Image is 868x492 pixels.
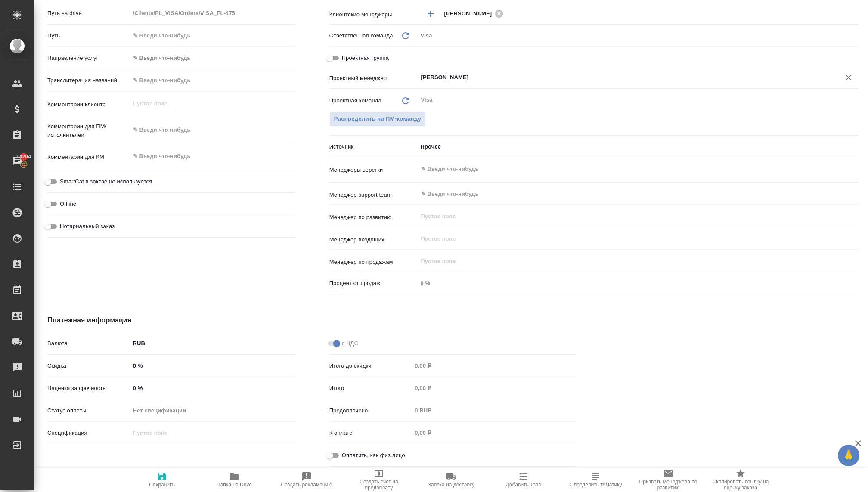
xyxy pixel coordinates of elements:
div: Нет спецификации [130,403,295,418]
span: Создать рекламацию [281,482,332,488]
span: 14204 [11,152,36,161]
div: [PERSON_NAME] [444,8,506,19]
input: Пустое поле [130,7,295,19]
p: Процент от продаж [329,279,418,288]
span: Добавить Todo [506,482,541,488]
span: В заказе уже есть ответственный ПМ или ПМ группа [329,111,426,127]
p: Менеджеры верстки [329,166,418,174]
p: Менеджер по продажам [329,258,418,266]
input: Пустое поле [130,427,295,439]
span: Определить тематику [570,482,622,488]
input: ✎ Введи что-нибудь [420,164,827,174]
input: ✎ Введи что-нибудь [130,74,295,87]
button: Призвать менеджера по развитию [632,468,704,492]
button: Open [854,193,856,195]
button: Очистить [843,71,855,84]
p: Проектная команда [329,96,381,105]
input: Пустое поле [420,211,838,221]
a: 14204 [2,150,32,172]
p: Статус оплаты [47,406,130,415]
p: Транслитерация названий [47,76,130,85]
span: SmartCat в заказе не используется [60,177,152,186]
input: Пустое поле [412,382,577,394]
input: Пустое поле [412,427,577,439]
input: Пустое поле [412,404,577,417]
button: Добавить Todo [487,468,560,492]
p: Менеджер входящих [329,235,418,244]
button: Распределить на ПМ-команду [329,111,426,127]
div: ✎ Введи что-нибудь [133,54,285,62]
button: Создать рекламацию [270,468,343,492]
button: Заявка на доставку [415,468,487,492]
span: Папка на Drive [217,482,252,488]
span: Скопировать ссылку на оценку заказа [710,479,772,491]
button: Open [854,13,856,15]
p: Итого [329,384,412,393]
button: Определить тематику [560,468,632,492]
p: Комментарии клиента [47,100,130,109]
p: Клиентские менеджеры [329,10,418,19]
button: 🙏 [838,445,859,466]
input: ✎ Введи что-нибудь [130,382,295,394]
div: Visa [418,28,859,43]
p: Менеджер support team [329,191,418,199]
input: Пустое поле [418,277,859,289]
p: Скидка [47,362,130,370]
p: Итого до скидки [329,362,412,370]
span: Проектная группа [342,54,389,62]
p: Валюта [47,339,130,348]
p: Менеджер по развитию [329,213,418,222]
input: ✎ Введи что-нибудь [130,359,295,372]
p: Ответственная команда [329,31,393,40]
div: ✎ Введи что-нибудь [130,51,295,65]
p: Комментарии для ПМ/исполнителей [47,122,130,139]
button: Open [854,168,856,170]
p: Комментарии для КМ [47,153,130,161]
p: К оплате [329,429,412,437]
p: Наценка за срочность [47,384,130,393]
p: Предоплачено [329,406,412,415]
button: Добавить менеджера [420,3,441,24]
span: Создать счет на предоплату [348,479,410,491]
input: ✎ Введи что-нибудь [420,189,827,199]
p: Направление услуг [47,54,130,62]
span: Offline [60,200,76,208]
button: Скопировать ссылку на оценку заказа [704,468,777,492]
p: Путь [47,31,130,40]
p: Проектный менеджер [329,74,418,83]
button: Open [854,77,856,78]
span: Нотариальный заказ [60,222,115,231]
button: Папка на Drive [198,468,270,492]
span: Оплатить, как физ.лицо [342,451,405,460]
h4: Платежная информация [47,315,577,325]
span: Распределить на ПМ-команду [334,114,422,124]
span: Заявка на доставку [428,482,474,488]
div: RUB [130,336,295,351]
div: Прочее [418,139,859,154]
input: Пустое поле [420,233,838,244]
input: Пустое поле [412,359,577,372]
span: Сохранить [149,482,175,488]
p: Путь на drive [47,9,130,18]
span: [PERSON_NAME] [444,9,497,18]
span: 🙏 [841,446,856,464]
input: Пустое поле [420,256,838,266]
p: Источник [329,142,418,151]
button: Сохранить [126,468,198,492]
span: Призвать менеджера по развитию [637,479,699,491]
p: Спецификация [47,429,130,437]
button: Создать счет на предоплату [343,468,415,492]
input: ✎ Введи что-нибудь [130,29,295,42]
span: с НДС [342,339,358,348]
